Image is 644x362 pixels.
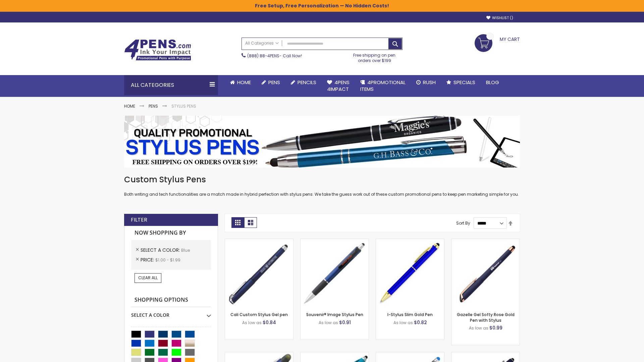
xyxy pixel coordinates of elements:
[247,53,302,59] span: - Call Now!
[489,324,502,331] span: $0.99
[486,15,513,20] a: Wishlist
[376,352,444,358] a: Islander Softy Gel with Stylus - ColorJet Imprint-Blue
[451,352,520,358] a: Custom Soft Touch® Metal Pens with Stylus-Blue
[256,75,285,90] a: Pens
[124,39,191,61] img: 4Pens Custom Pens and Promotional Products
[131,216,147,224] strong: Filter
[225,352,293,358] a: Souvenir® Jalan Highlighter Stylus Pen Combo-Blue
[456,220,470,226] label: Sort By
[481,75,504,90] a: Blog
[149,103,158,109] a: Pens
[171,103,196,109] strong: Stylus Pens
[124,116,520,168] img: Stylus Pens
[124,174,520,197] div: Both writing and tech functionalities are a match made in hybrid perfection with stylus pens. We ...
[124,103,135,109] a: Home
[268,79,280,86] span: Pens
[237,79,251,86] span: Home
[355,75,411,97] a: 4PROMOTIONALITEMS
[141,256,155,263] span: Price
[124,75,218,95] div: All Categories
[327,79,350,93] span: 4Pens 4impact
[376,239,444,307] img: I-Stylus Slim Gold-Blue
[135,273,161,283] a: Clear All
[414,319,427,326] span: $0.82
[346,50,403,63] div: Free shipping on pen orders over $199
[138,275,158,281] span: Clear All
[301,239,369,307] img: Souvenir® Image Stylus Pen-Blue
[411,75,441,90] a: Rush
[285,75,322,90] a: Pencils
[242,320,262,325] span: As low as
[441,75,481,90] a: Specials
[225,75,256,90] a: Home
[131,293,211,307] strong: Shopping Options
[242,38,282,49] a: All Categories
[319,320,338,325] span: As low as
[245,41,279,46] span: All Categories
[131,226,211,240] strong: Now Shopping by
[322,75,355,97] a: 4Pens4impact
[301,239,369,244] a: Souvenir® Image Stylus Pen-Blue
[457,312,515,323] a: Gazelle Gel Softy Rose Gold Pen with Stylus
[124,174,520,185] h1: Custom Stylus Pens
[263,319,276,326] span: $0.84
[306,312,363,317] a: Souvenir® Image Stylus Pen
[225,239,293,307] img: Cali Custom Stylus Gel pen-Blue
[486,79,499,86] span: Blog
[360,79,406,93] span: 4PROMOTIONAL ITEMS
[339,319,351,326] span: $0.91
[298,79,316,86] span: Pencils
[453,79,475,86] span: Specials
[469,325,488,331] span: As low as
[247,53,279,59] a: (888) 88-4PENS
[423,79,436,86] span: Rush
[231,217,244,228] strong: Grid
[301,352,369,358] a: Neon Stylus Highlighter-Pen Combo-Blue
[451,239,520,244] a: Gazelle Gel Softy Rose Gold Pen with Stylus-Blue
[131,307,211,318] div: Select A Color
[181,247,190,253] span: Blue
[225,239,293,244] a: Cali Custom Stylus Gel pen-Blue
[141,247,181,253] span: Select A Color
[451,239,520,307] img: Gazelle Gel Softy Rose Gold Pen with Stylus-Blue
[387,312,433,317] a: I-Stylus Slim Gold Pen
[230,312,288,317] a: Cali Custom Stylus Gel pen
[155,257,180,263] span: $1.00 - $1.99
[376,239,444,244] a: I-Stylus Slim Gold-Blue
[393,320,413,325] span: As low as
